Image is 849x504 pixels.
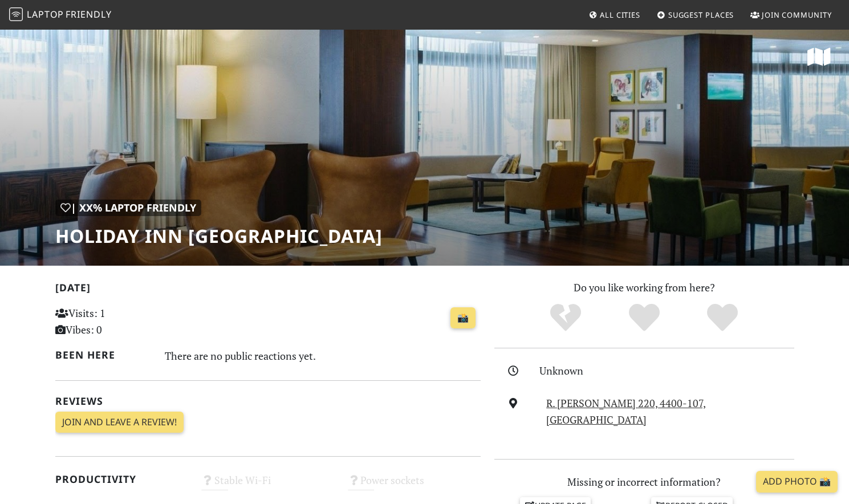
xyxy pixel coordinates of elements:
[605,302,684,334] div: Yes
[539,363,801,379] div: Unknown
[756,471,838,493] a: Add Photo 📸
[55,473,188,485] h2: Productivity
[494,279,794,296] p: Do you like working from here?
[55,349,152,361] h2: Been here
[66,8,111,21] span: Friendly
[55,225,383,247] h1: Holiday Inn [GEOGRAPHIC_DATA]
[341,471,488,500] div: Power sockets
[746,5,836,25] a: Join Community
[584,5,645,25] a: All Cities
[526,302,605,334] div: No
[9,7,23,21] img: LaptopFriendly
[762,10,832,20] span: Join Community
[9,5,112,25] a: LaptopFriendly LaptopFriendly
[450,307,476,329] a: 📸
[27,8,64,21] span: Laptop
[55,395,481,407] h2: Reviews
[194,471,341,500] div: Stable Wi-Fi
[55,200,201,216] div: | XX% Laptop Friendly
[55,305,188,338] p: Visits: 1 Vibes: 0
[494,474,794,490] p: Missing or incorrect information?
[165,347,481,365] div: There are no public reactions yet.
[600,10,640,20] span: All Cities
[546,396,706,426] a: R. [PERSON_NAME] 220, 4400-107, [GEOGRAPHIC_DATA]
[55,282,481,298] h2: [DATE]
[683,302,762,334] div: Definitely!
[652,5,739,25] a: Suggest Places
[55,412,184,433] a: Join and leave a review!
[668,10,734,20] span: Suggest Places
